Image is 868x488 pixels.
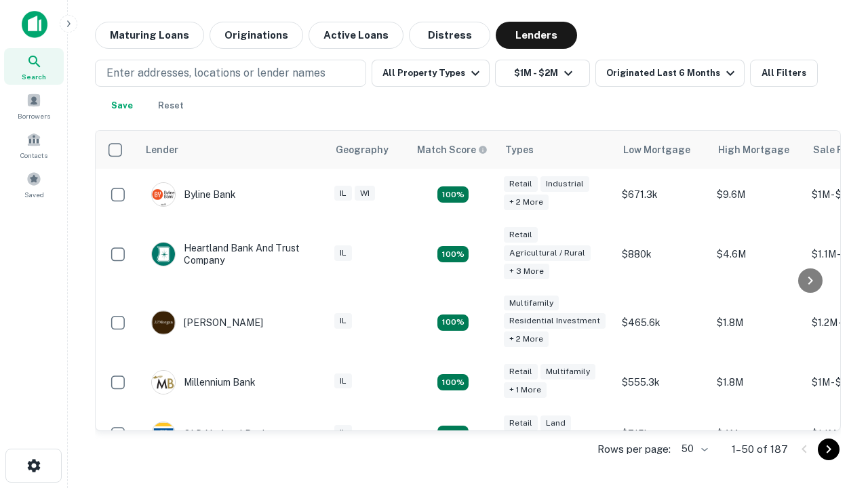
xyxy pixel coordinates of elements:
div: Types [505,142,534,158]
div: [PERSON_NAME] [151,310,263,335]
div: Lender [146,142,178,158]
button: Active Loans [309,22,403,49]
div: 50 [676,439,710,459]
img: picture [152,311,175,334]
td: $880k [615,220,710,289]
a: Borrowers [4,87,64,124]
div: + 1 more [504,382,547,398]
button: Reset [149,92,193,119]
div: Retail [504,415,538,431]
div: + 2 more [504,331,549,347]
div: Originated Last 6 Months [606,65,738,81]
td: $671.3k [615,169,710,220]
img: picture [152,422,175,445]
a: Contacts [4,127,64,163]
th: High Mortgage [710,131,805,169]
span: Contacts [20,150,47,161]
td: $715k [615,408,710,460]
span: Search [22,71,46,82]
div: Byline Bank [151,182,236,207]
div: Industrial [540,176,589,192]
div: Matching Properties: 18, hasApolloMatch: undefined [437,426,469,442]
span: Saved [24,189,44,200]
p: 1–50 of 187 [732,441,788,457]
td: $465.6k [615,289,710,357]
div: Matching Properties: 16, hasApolloMatch: undefined [437,374,469,390]
button: Originations [210,22,303,49]
button: Originated Last 6 Months [595,60,745,87]
td: $4.6M [710,220,805,289]
td: $9.6M [710,169,805,220]
th: Capitalize uses an advanced AI algorithm to match your search with the best lender. The match sco... [409,131,497,169]
div: Matching Properties: 17, hasApolloMatch: undefined [437,246,469,262]
div: + 3 more [504,264,549,279]
p: Enter addresses, locations or lender names [106,65,325,81]
button: Maturing Loans [95,22,204,49]
div: Geography [336,142,389,158]
img: picture [152,371,175,394]
a: Search [4,48,64,85]
td: $1.8M [710,357,805,408]
div: Low Mortgage [623,142,690,158]
div: IL [334,425,352,441]
div: Retail [504,176,538,192]
div: WI [355,186,375,201]
button: Distress [409,22,490,49]
img: picture [152,243,175,266]
button: Save your search to get updates of matches that match your search criteria. [100,92,144,119]
span: Borrowers [18,110,50,121]
h6: Match Score [417,142,485,157]
td: $4M [710,408,805,460]
div: High Mortgage [718,142,789,158]
button: Lenders [496,22,577,49]
div: Land [540,415,571,431]
div: Agricultural / Rural [504,245,591,261]
td: $1.8M [710,289,805,357]
img: picture [152,183,175,206]
div: IL [334,186,352,201]
div: Multifamily [504,296,559,311]
div: Capitalize uses an advanced AI algorithm to match your search with the best lender. The match sco... [417,142,488,157]
button: Enter addresses, locations or lender names [95,60,366,87]
th: Types [497,131,615,169]
img: capitalize-icon.png [22,11,47,38]
div: Heartland Bank And Trust Company [151,242,314,266]
td: $555.3k [615,357,710,408]
th: Geography [328,131,409,169]
iframe: Chat Widget [800,336,868,401]
button: Go to next page [818,439,840,460]
div: IL [334,245,352,261]
div: Matching Properties: 27, hasApolloMatch: undefined [437,314,469,331]
div: Matching Properties: 22, hasApolloMatch: undefined [437,186,469,203]
div: + 2 more [504,195,549,210]
div: Residential Investment [504,313,606,329]
div: Multifamily [540,364,595,380]
div: OLD National Bank [151,422,268,446]
div: IL [334,373,352,389]
th: Lender [138,131,328,169]
div: IL [334,313,352,329]
div: Retail [504,364,538,380]
button: $1M - $2M [495,60,590,87]
div: Millennium Bank [151,370,256,394]
button: All Filters [750,60,818,87]
button: All Property Types [372,60,490,87]
a: Saved [4,166,64,203]
th: Low Mortgage [615,131,710,169]
div: Retail [504,227,538,243]
p: Rows per page: [597,441,671,457]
